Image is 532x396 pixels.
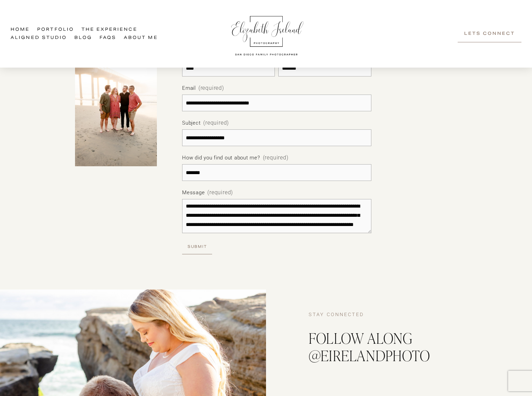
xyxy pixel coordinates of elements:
[74,34,92,42] a: Blog
[198,83,224,93] span: (required)
[11,26,30,34] a: Home
[309,312,479,318] h4: Stay COnnected
[82,26,137,34] a: folder dropdown
[263,153,289,163] span: (required)
[458,26,521,42] a: Lets Connect
[309,329,479,365] h2: Follow Along @eirelandphoto
[82,26,137,33] span: The Experience
[203,118,229,128] span: (required)
[207,188,233,198] span: (required)
[11,34,67,42] a: Aligned Studio
[124,34,158,42] a: About Me
[37,26,74,34] a: Portfolio
[182,240,212,255] button: SubmitSubmit
[188,243,207,251] span: Submit
[182,84,196,93] span: Email
[182,118,201,128] span: Subject
[100,34,116,42] a: FAQs
[182,188,205,197] span: Message
[182,153,260,162] span: How did you find out about me?
[227,10,306,58] img: Elizabeth Ireland Photography San Diego Family Photographer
